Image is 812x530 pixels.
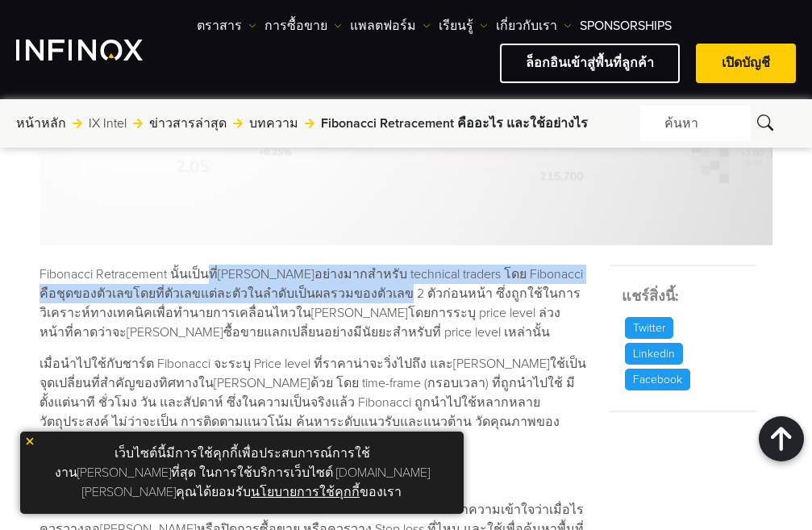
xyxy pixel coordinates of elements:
[251,484,360,500] a: นโยบายการใช้คุกกี้
[16,114,66,133] a: หน้าหลัก
[28,440,456,506] p: เว็บไซต์นี้มีการใช้คุกกี้เพื่อประสบการณ์การใช้งาน[PERSON_NAME]ที่สุด ในการใช้บริการเว็บไซต์ [DOMA...
[622,369,693,390] a: Facebook
[500,44,680,83] a: ล็อกอินเข้าสู่พื้นที่ลูกค้า
[305,119,314,128] img: arrow-right
[640,106,751,141] div: ค้นหา
[625,317,673,339] p: Twitter
[622,343,686,365] a: LinkedIn
[321,114,588,133] span: Fibonacci Retracement คืออะไร และใช้อย่างไร
[16,40,181,61] a: INFINOX Logo
[496,16,572,35] a: เกี่ยวกับเรา
[133,119,143,128] img: arrow-right
[696,44,796,83] a: เปิดบัญชี
[439,16,488,35] a: เรียนรู้
[622,317,677,339] a: Twitter
[149,114,227,133] a: ข่าวสารล่าสุด
[89,114,127,133] a: IX Intel
[233,119,243,128] img: arrow-right
[73,119,82,128] img: arrow-right
[40,265,589,342] p: Fibonacci Retracement นั้นเป็นที่[PERSON_NAME]อย่างมากสำหรับ technical traders โดย Fibonacci คือช...
[625,369,690,390] p: Facebook
[40,354,589,451] p: เมื่อนำไปใช้กับชาร์ต Fibonacci จะระบุ Price level ที่ราคาน่าจะวิ่งไปถึง และ[PERSON_NAME]ใช้เป็นจุ...
[264,16,342,35] a: การซื้อขาย
[197,16,256,35] a: ตราสาร
[625,343,683,365] p: LinkedIn
[24,436,35,447] img: yellow close icon
[622,286,756,307] h5: แชร์สิ่งนี้:
[249,114,298,133] a: บทความ
[580,16,672,35] a: Sponsorships
[350,16,431,35] a: แพลตฟอร์ม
